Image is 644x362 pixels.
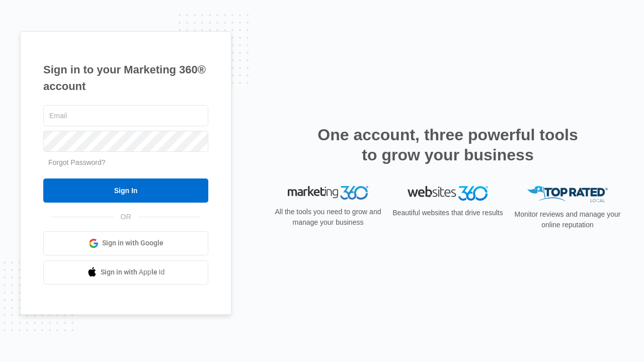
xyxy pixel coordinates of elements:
[102,238,164,248] span: Sign in with Google
[527,186,608,203] img: Top Rated Local
[288,186,368,200] img: Marketing 360
[43,105,208,126] input: Email
[511,209,624,230] p: Monitor reviews and manage your online reputation
[43,61,208,95] h1: Sign in to your Marketing 360® account
[43,178,208,203] input: Sign In
[48,158,106,166] a: Forgot Password?
[43,231,208,255] a: Sign in with Google
[314,125,581,165] h2: One account, three powerful tools to grow your business
[43,260,208,285] a: Sign in with Apple Id
[408,186,488,201] img: Websites 360
[114,212,138,222] span: OR
[101,267,165,278] span: Sign in with Apple Id
[272,207,384,228] p: All the tools you need to grow and manage your business
[391,208,504,218] p: Beautiful websites that drive results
